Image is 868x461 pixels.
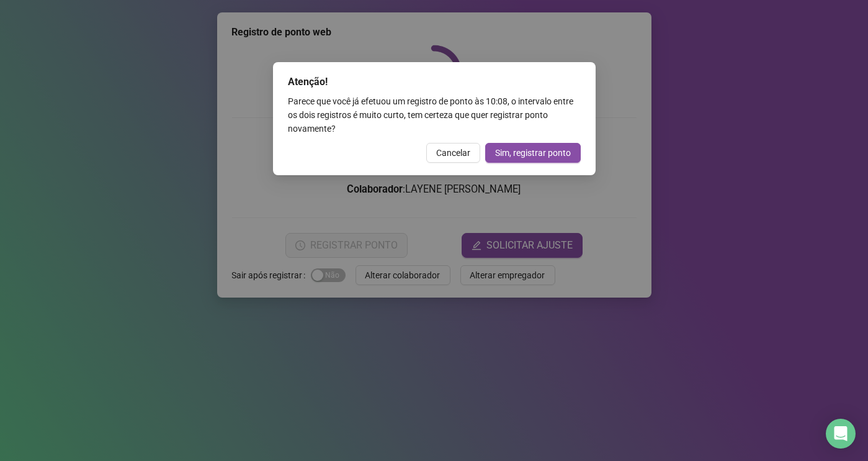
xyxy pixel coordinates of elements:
[288,75,581,89] div: Atenção!
[485,143,581,163] button: Sim, registrar ponto
[426,143,480,163] button: Cancelar
[288,94,581,135] div: Parece que você já efetuou um registro de ponto às 10:08 , o intervalo entre os dois registros é ...
[495,146,571,160] span: Sim, registrar ponto
[826,419,856,449] div: Open Intercom Messenger
[436,146,470,160] span: Cancelar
